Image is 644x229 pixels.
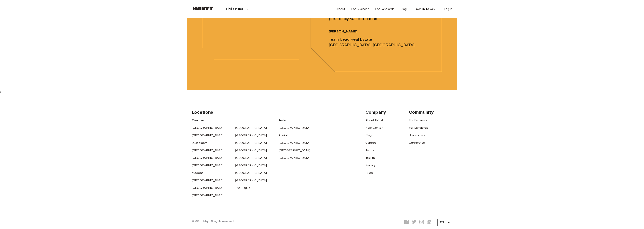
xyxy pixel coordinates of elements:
a: Opens a new tab to Habyt Facebook page [404,220,409,225]
a: Privacy [365,163,375,167]
a: [GEOGRAPHIC_DATA] [192,134,224,137]
a: [GEOGRAPHIC_DATA] [192,164,224,167]
a: For Business [409,118,427,122]
p: Find a Home [226,7,244,11]
a: [GEOGRAPHIC_DATA] [235,134,267,137]
a: [GEOGRAPHIC_DATA] [279,141,310,145]
a: [GEOGRAPHIC_DATA] [192,149,224,152]
a: [GEOGRAPHIC_DATA] [235,126,267,130]
a: For Business [351,7,369,11]
a: Press [365,171,373,174]
a: Careers [365,141,376,144]
img: Habyt [192,7,214,10]
a: [GEOGRAPHIC_DATA] [235,164,267,167]
a: Opens a new tab to Habyt X page [412,220,416,225]
a: [GEOGRAPHIC_DATA] [192,179,224,182]
div: EN [437,217,452,228]
span: Company [365,109,386,115]
a: Modena [192,171,203,175]
span: Locations [192,109,213,115]
span: Team Lead Real Estate [GEOGRAPHIC_DATA], [GEOGRAPHIC_DATA] [329,37,415,48]
a: Log in [444,7,452,11]
a: Blog [365,133,372,137]
a: [GEOGRAPHIC_DATA] [192,194,224,197]
a: Opens a new tab to Habyt Instagram page [419,220,424,225]
a: For Landlords [409,126,428,129]
a: Dusseldorf [192,141,207,145]
a: About [336,7,345,11]
span: Community [409,109,434,115]
a: [GEOGRAPHIC_DATA] [235,171,267,175]
a: Blog [400,7,407,11]
a: [GEOGRAPHIC_DATA] [279,149,310,152]
a: [GEOGRAPHIC_DATA] [235,141,267,145]
a: The Hague [235,186,250,190]
a: Help Center [365,126,383,129]
a: [GEOGRAPHIC_DATA] [235,149,267,152]
a: Universities [409,133,425,137]
a: [GEOGRAPHIC_DATA] [235,179,267,182]
a: [GEOGRAPHIC_DATA] [279,156,310,160]
a: [GEOGRAPHIC_DATA] [279,126,310,130]
a: Phuket [279,134,288,137]
a: About Habyt [365,118,383,122]
a: Corporates [409,141,425,144]
a: [GEOGRAPHIC_DATA] [192,186,224,190]
a: [GEOGRAPHIC_DATA] [235,156,267,160]
a: For Landlords [375,7,394,11]
a: Imprint [365,156,375,159]
a: Terms [365,148,374,152]
span: [PERSON_NAME] [329,29,357,34]
a: Get in Touch [413,5,438,13]
a: [GEOGRAPHIC_DATA] [192,126,224,130]
a: [GEOGRAPHIC_DATA] [192,156,224,160]
a: Opens a new tab to Habyt LinkedIn page [427,220,431,225]
span: Asia [279,118,286,122]
span: © 2025 Habyt. All rights reserved. [192,220,234,223]
span: Europe [192,118,204,122]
